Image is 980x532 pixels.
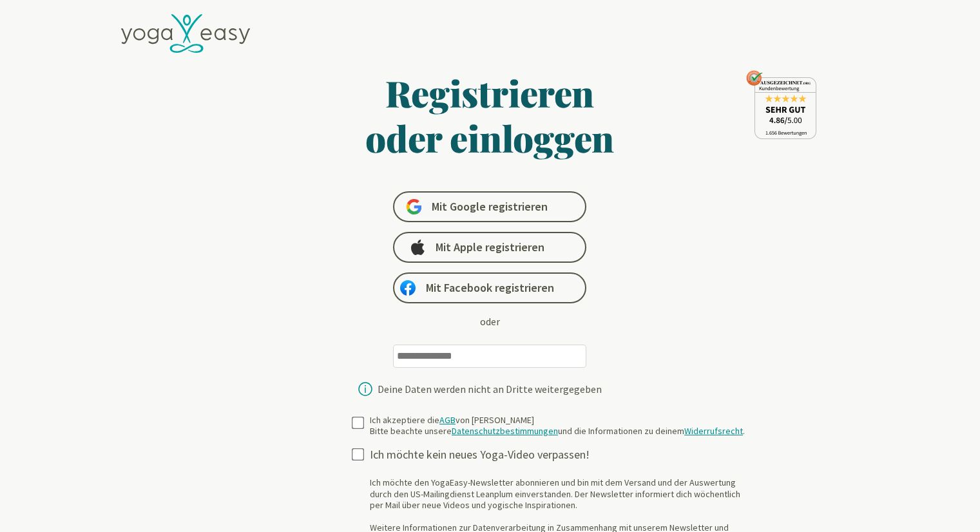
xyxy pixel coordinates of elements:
a: Widerrufsrecht [684,425,743,437]
a: Mit Apple registrieren [393,232,586,263]
span: Mit Google registrieren [432,199,548,214]
div: Ich akzeptiere die von [PERSON_NAME] Bitte beachte unsere und die Informationen zu deinem . [370,415,745,437]
img: ausgezeichnet_seal.png [746,70,816,139]
div: Ich möchte kein neues Yoga-Video verpassen! [370,448,755,462]
div: Deine Daten werden nicht an Dritte weitergegeben [378,384,602,394]
a: AGB [439,414,456,426]
a: Datenschutzbestimmungen [452,425,558,437]
h1: Registrieren oder einloggen [241,70,740,160]
a: Mit Facebook registrieren [393,272,586,303]
span: Mit Facebook registrieren [426,280,554,296]
a: Mit Google registrieren [393,191,586,222]
span: Mit Apple registrieren [436,240,544,255]
div: oder [480,314,500,329]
